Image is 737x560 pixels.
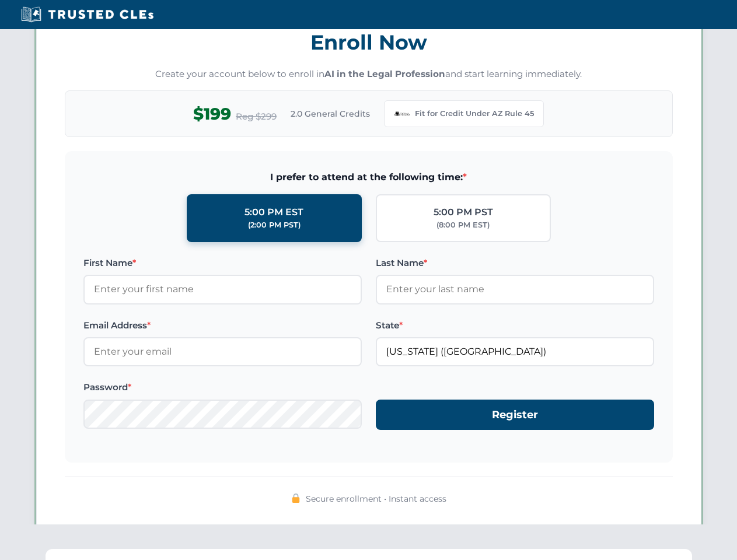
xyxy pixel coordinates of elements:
[324,68,445,79] strong: AI in the Legal Profession
[18,6,157,23] img: Trusted CLEs
[193,101,231,127] span: $199
[376,275,654,304] input: Enter your last name
[291,494,301,503] img: 🔒
[376,337,654,366] input: Arizona (AZ)
[306,492,446,505] span: Secure enrollment • Instant access
[415,108,534,120] span: Fit for Credit Under AZ Rule 45
[436,219,490,231] div: (8:00 PM EST)
[376,318,654,332] label: State
[65,24,673,61] h3: Enroll Now
[83,170,654,185] span: I prefer to attend at the following time:
[83,256,362,270] label: First Name
[394,106,410,122] img: Arizona Bar
[83,318,362,332] label: Email Address
[236,110,277,124] span: Reg $299
[248,219,301,231] div: (2:00 PM PST)
[83,380,362,394] label: Password
[376,256,654,270] label: Last Name
[65,68,673,81] p: Create your account below to enroll in and start learning immediately.
[83,337,362,366] input: Enter your email
[434,205,493,220] div: 5:00 PM PST
[291,107,370,120] span: 2.0 General Credits
[83,275,362,304] input: Enter your first name
[244,205,303,220] div: 5:00 PM EST
[376,400,654,430] button: Register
